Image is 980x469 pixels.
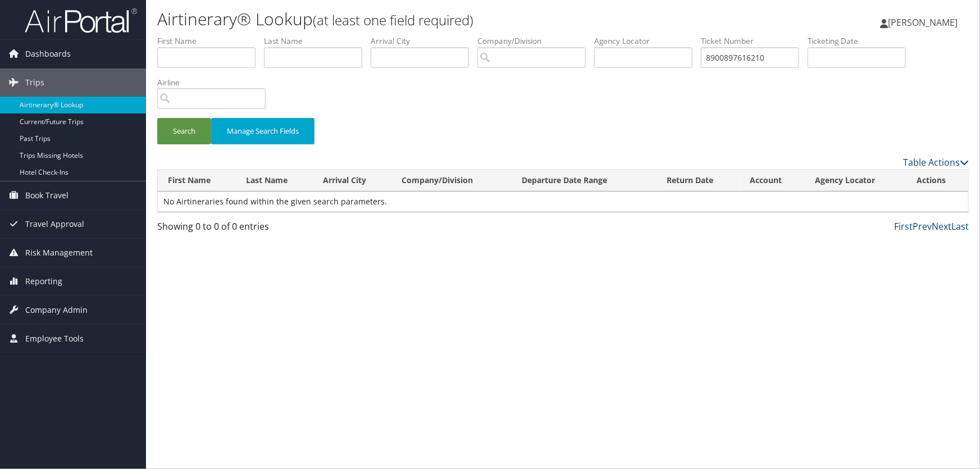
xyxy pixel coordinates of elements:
[158,192,968,212] td: No Airtineraries found within the given search parameters.
[805,170,906,192] th: Agency Locator: activate to sort column ascending
[157,220,348,239] div: Showing 0 to 0 of 0 entries
[894,220,913,233] a: First
[391,170,512,192] th: Company/Division
[907,170,968,192] th: Actions
[932,220,951,233] a: Next
[313,11,473,29] small: (at least one field required)
[25,325,84,353] span: Employee Tools
[25,7,137,34] img: airportal-logo.png
[512,170,657,192] th: Departure Date Range: activate to sort column ascending
[157,7,698,31] h1: Airtinerary® Lookup
[657,170,740,192] th: Return Date: activate to sort column ascending
[157,35,264,47] label: First Name
[740,170,805,192] th: Account: activate to sort column ascending
[264,35,371,47] label: Last Name
[25,296,88,324] span: Company Admin
[236,170,313,192] th: Last Name: activate to sort column ascending
[25,181,69,210] span: Book Travel
[701,35,808,47] label: Ticket Number
[913,220,932,233] a: Prev
[157,77,274,88] label: Airline
[157,118,211,144] button: Search
[477,35,594,47] label: Company/Division
[211,118,314,144] button: Manage Search Fields
[594,35,701,47] label: Agency Locator
[808,35,914,47] label: Ticketing Date
[880,6,969,39] a: [PERSON_NAME]
[313,170,391,192] th: Arrival City: activate to sort column ascending
[25,267,62,295] span: Reporting
[25,40,71,68] span: Dashboards
[25,239,93,267] span: Risk Management
[888,16,958,29] span: [PERSON_NAME]
[158,170,236,192] th: First Name: activate to sort column ascending
[903,156,969,169] a: Table Actions
[951,220,969,233] a: Last
[25,69,44,97] span: Trips
[371,35,477,47] label: Arrival City
[25,210,84,238] span: Travel Approval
